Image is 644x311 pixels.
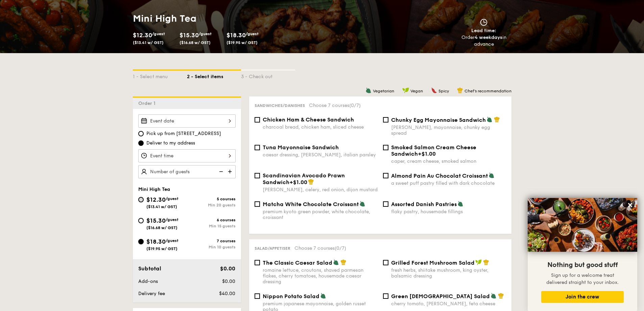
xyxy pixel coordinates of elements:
div: 1 - Select menu [133,71,187,80]
span: The Classic Caesar Salad [263,260,332,266]
div: [PERSON_NAME], mayonnaise, chunky egg spread [391,125,506,136]
span: $15.30 [180,31,199,39]
img: icon-vegan.f8ff3823.svg [475,259,482,265]
strong: 4 weekdays [475,35,502,40]
div: Min 15 guests [187,224,236,228]
span: Nothing but good stuff [547,261,618,269]
span: /guest [166,238,178,243]
span: ($16.68 w/ GST) [180,40,211,45]
div: 2 - Select items [187,71,241,80]
span: $15.30 [146,217,166,224]
span: /guest [199,31,212,36]
input: $15.30/guest($16.68 w/ GST)6 coursesMin 15 guests [138,218,144,223]
img: DSC07876-Edit02-Large.jpeg [528,198,637,252]
div: 5 courses [187,197,236,201]
input: Chicken Ham & Cheese Sandwichcharcoal bread, chicken ham, sliced cheese [255,117,260,123]
span: /guest [246,31,259,36]
span: Choose 7 courses [294,245,346,251]
input: Scandinavian Avocado Prawn Sandwich+$1.00[PERSON_NAME], celery, red onion, dijon mustard [255,173,260,178]
span: /guest [166,217,178,222]
img: icon-vegetarian.fe4039eb.svg [457,201,463,207]
span: (0/7) [335,245,346,251]
input: Pick up from [STREET_ADDRESS] [138,131,144,136]
span: Tuna Mayonnaise Sandwich [263,144,339,151]
span: Almond Pain Au Chocolat Croissant [391,173,488,179]
img: icon-reduce.1d2dbef1.svg [215,165,225,178]
button: Close [625,200,636,210]
img: icon-chef-hat.a58ddaea.svg [498,293,504,299]
div: 3 - Check out [241,71,295,80]
span: ($13.41 w/ GST) [146,204,177,209]
span: ($16.68 w/ GST) [146,225,177,230]
span: Green [DEMOGRAPHIC_DATA] Salad [391,293,490,299]
div: premium kyoto green powder, white chocolate, croissant [263,209,378,220]
img: icon-add.58712e84.svg [225,165,236,178]
span: Pick up from [STREET_ADDRESS] [146,130,221,137]
div: caesar dressing, [PERSON_NAME], italian parsley [263,152,378,158]
input: Assorted Danish Pastriesflaky pastry, housemade fillings [383,201,388,207]
input: The Classic Caesar Saladromaine lettuce, croutons, shaved parmesan flakes, cherry tomatoes, house... [255,260,260,265]
span: Matcha White Chocolate Croissant [263,201,359,207]
span: Lead time: [471,28,496,34]
button: Join the crew [541,291,624,303]
span: Scandinavian Avocado Prawn Sandwich [263,172,345,185]
span: Salad/Appetiser [255,246,290,251]
img: icon-spicy.37a8142b.svg [431,87,437,93]
div: Min 10 guests [187,245,236,249]
div: 7 courses [187,239,236,243]
img: icon-vegetarian.fe4039eb.svg [320,293,326,299]
img: icon-chef-hat.a58ddaea.svg [457,87,463,93]
input: Tuna Mayonnaise Sandwichcaesar dressing, [PERSON_NAME], italian parsley [255,145,260,150]
img: icon-vegetarian.fe4039eb.svg [365,87,372,93]
div: fresh herbs, shiitake mushroom, king oyster, balsamic dressing [391,267,506,279]
img: icon-vegan.f8ff3823.svg [402,87,409,93]
span: $40.00 [219,291,235,296]
input: Matcha White Chocolate Croissantpremium kyoto green powder, white chocolate, croissant [255,201,260,207]
div: cherry tomato, [PERSON_NAME], feta cheese [391,301,506,307]
span: /guest [166,196,178,201]
span: Smoked Salmon Cream Cheese Sandwich [391,144,476,157]
span: ($13.41 w/ GST) [133,40,164,45]
img: icon-vegetarian.fe4039eb.svg [359,201,365,207]
input: Chunky Egg Mayonnaise Sandwich[PERSON_NAME], mayonnaise, chunky egg spread [383,117,388,123]
input: Number of guests [138,165,236,178]
span: +$1.00 [289,179,307,185]
input: Grilled Forest Mushroom Saladfresh herbs, shiitake mushroom, king oyster, balsamic dressing [383,260,388,265]
span: Add-ons [138,279,158,284]
div: caper, cream cheese, smoked salmon [391,158,506,164]
span: Chunky Egg Mayonnaise Sandwich [391,117,486,123]
input: $12.30/guest($13.41 w/ GST)5 coursesMin 20 guests [138,197,144,202]
div: Order in advance [454,34,514,48]
span: Vegetarian [373,89,394,93]
span: $18.30 [226,31,246,39]
input: $18.30/guest($19.95 w/ GST)7 coursesMin 10 guests [138,239,144,244]
input: Event date [138,114,236,128]
div: flaky pastry, housemade fillings [391,209,506,215]
span: $0.00 [220,265,235,272]
img: icon-clock.2db775ea.svg [479,19,489,26]
input: Green [DEMOGRAPHIC_DATA] Saladcherry tomato, [PERSON_NAME], feta cheese [383,293,388,299]
span: $0.00 [222,279,235,284]
div: 6 courses [187,218,236,222]
span: (0/7) [349,103,361,108]
span: Assorted Danish Pastries [391,201,457,207]
input: Deliver to my address [138,140,144,146]
span: $18.30 [146,238,166,245]
span: ($19.95 w/ GST) [226,40,258,45]
img: icon-chef-hat.a58ddaea.svg [308,179,314,185]
span: Order 1 [138,101,158,106]
span: +$1.00 [418,151,436,157]
input: Event time [138,149,236,162]
span: Delivery fee [138,291,165,296]
input: Almond Pain Au Chocolat Croissanta sweet puff pastry filled with dark chocolate [383,173,388,178]
div: [PERSON_NAME], celery, red onion, dijon mustard [263,187,378,193]
span: Spicy [438,89,449,93]
div: charcoal bread, chicken ham, sliced cheese [263,124,378,130]
img: icon-vegetarian.fe4039eb.svg [486,116,493,123]
span: Sign up for a welcome treat delivered straight to your inbox. [546,272,619,285]
span: Mini High Tea [138,186,170,192]
img: icon-vegetarian.fe4039eb.svg [488,172,495,178]
img: icon-vegetarian.fe4039eb.svg [333,259,339,265]
span: Chef's recommendation [464,89,511,93]
div: romaine lettuce, croutons, shaved parmesan flakes, cherry tomatoes, housemade caesar dressing [263,267,378,285]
